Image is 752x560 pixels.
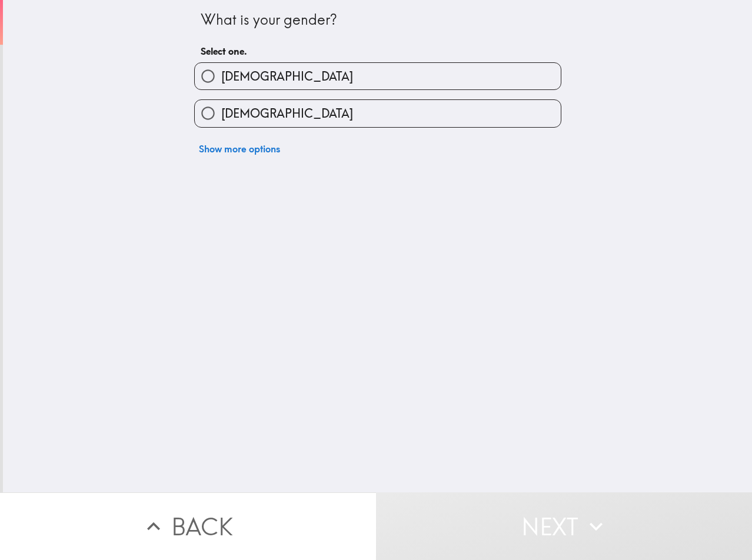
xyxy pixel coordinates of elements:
[195,63,561,89] button: [DEMOGRAPHIC_DATA]
[201,10,555,30] div: What is your gender?
[221,105,353,122] span: [DEMOGRAPHIC_DATA]
[195,100,561,126] button: [DEMOGRAPHIC_DATA]
[201,45,555,58] h6: Select one.
[194,137,285,161] button: Show more options
[376,492,752,560] button: Next
[221,68,353,85] span: [DEMOGRAPHIC_DATA]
